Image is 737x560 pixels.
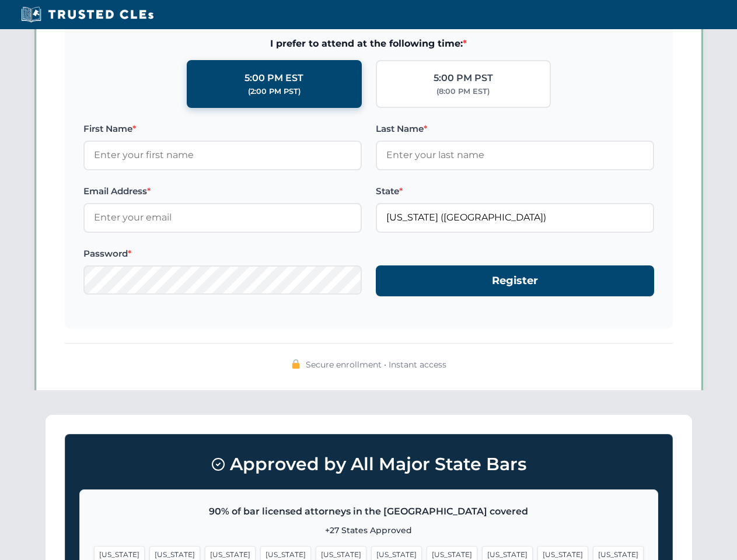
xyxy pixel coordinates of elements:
[83,184,362,198] label: Email Address
[376,184,654,198] label: State
[94,524,644,537] p: +27 States Approved
[376,265,654,296] button: Register
[83,141,362,170] input: Enter your first name
[376,122,654,136] label: Last Name
[18,6,157,23] img: Trusted CLEs
[244,71,303,86] div: 5:00 PM EST
[306,358,446,371] span: Secure enrollment • Instant access
[376,141,654,170] input: Enter your last name
[83,247,362,261] label: Password
[94,504,644,519] p: 90% of bar licensed attorneys in the [GEOGRAPHIC_DATA] covered
[83,36,654,51] span: I prefer to attend at the following time:
[291,359,301,369] img: 🔒
[83,203,362,232] input: Enter your email
[434,71,493,86] div: 5:00 PM PST
[79,449,658,480] h3: Approved by All Major State Bars
[248,86,301,97] div: (2:00 PM PST)
[376,203,654,232] input: Florida (FL)
[436,86,490,97] div: (8:00 PM EST)
[83,122,362,136] label: First Name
